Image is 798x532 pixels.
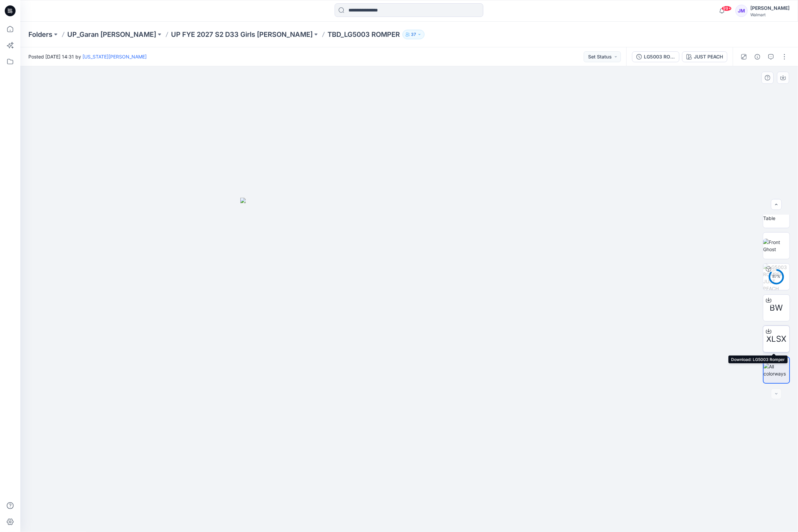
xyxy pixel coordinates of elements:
div: 87 % [768,274,784,280]
span: Posted [DATE] 14:31 by [28,53,147,60]
button: JUST PEACH [682,51,727,62]
span: XLSX [767,333,787,345]
p: TBD_LG5003 ROMPER [328,30,400,39]
span: BW [770,302,783,314]
a: Folders [28,30,52,39]
span: 99+ [722,6,732,11]
img: Turn Table [763,208,790,222]
button: Details [752,51,763,62]
a: UP_Garan [PERSON_NAME] [67,30,156,39]
img: Front Ghost [763,239,790,253]
p: 37 [411,31,416,38]
div: JUST PEACH [694,53,723,61]
a: [US_STATE][PERSON_NAME] [82,54,147,59]
div: JM [735,5,748,17]
img: eyJhbGciOiJIUzI1NiIsImtpZCI6IjAiLCJzbHQiOiJzZXMiLCJ0eXAiOiJKV1QifQ.eyJkYXRhIjp7InR5cGUiOiJzdG9yYW... [240,198,578,532]
div: Walmart [750,12,790,17]
div: LG5003 ROMPER [644,53,675,61]
div: [PERSON_NAME] [750,4,790,12]
button: LG5003 ROMPER [632,51,679,62]
button: 37 [403,30,425,39]
img: LG5003 ROMPER JUST PEACH [763,264,790,290]
a: UP FYE 2027 S2 D33 Girls [PERSON_NAME] [171,30,313,39]
img: All colorways [764,363,789,377]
